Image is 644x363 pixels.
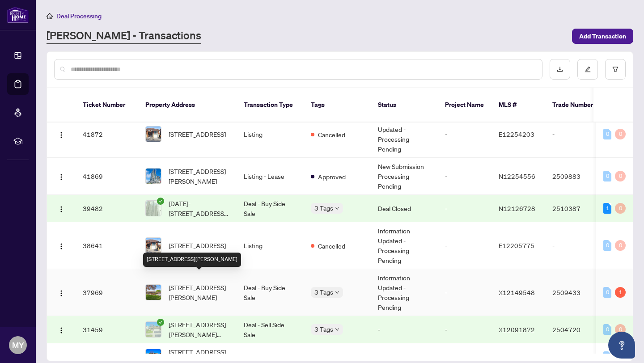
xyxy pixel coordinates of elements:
[76,222,138,269] td: 38641
[545,195,608,222] td: 2510387
[499,288,535,296] span: X12149548
[146,285,161,300] img: thumbnail-img
[335,327,339,332] span: down
[58,131,65,139] img: Logo
[76,111,138,158] td: 41872
[499,241,534,249] span: E12205775
[146,169,161,184] img: thumbnail-img
[237,111,304,158] td: Listing
[603,287,611,298] div: 0
[371,316,438,343] td: -
[76,316,138,343] td: 31459
[237,195,304,222] td: Deal - Buy Side Sale
[438,158,491,195] td: -
[603,129,611,139] div: 0
[438,269,491,316] td: -
[585,66,591,72] span: edit
[603,351,611,362] div: 0
[603,203,611,214] div: 1
[146,322,161,337] img: thumbnail-img
[603,171,611,181] div: 0
[58,290,65,297] img: Logo
[54,238,68,253] button: Logo
[56,12,102,20] span: Deal Processing
[371,269,438,316] td: Information Updated - Processing Pending
[615,240,626,251] div: 0
[318,172,346,181] span: Approved
[314,324,333,334] span: 3 Tags
[157,319,164,326] span: check-circle
[615,324,626,335] div: 0
[557,66,563,72] span: download
[603,324,611,335] div: 0
[237,269,304,316] td: Deal - Buy Side Sale
[499,130,534,138] span: E12254203
[169,283,229,302] span: [STREET_ADDRESS][PERSON_NAME]
[76,88,138,122] th: Ticket Number
[58,173,65,181] img: Logo
[47,28,201,44] a: [PERSON_NAME] - Transactions
[314,287,333,297] span: 3 Tags
[237,222,304,269] td: Listing
[545,88,608,122] th: Trade Number
[58,243,65,250] img: Logo
[603,240,611,251] div: 0
[169,198,229,218] span: [DATE]-[STREET_ADDRESS][PERSON_NAME]
[615,287,626,298] div: 1
[499,325,535,333] span: X12091872
[615,203,626,214] div: 0
[499,353,535,361] span: X12091872
[577,59,598,80] button: edit
[438,316,491,343] td: -
[438,222,491,269] td: -
[545,269,608,316] td: 2509433
[491,88,545,122] th: MLS #
[146,201,161,216] img: thumbnail-img
[371,88,438,122] th: Status
[371,222,438,269] td: Information Updated - Processing Pending
[12,339,24,351] span: MY
[169,241,226,250] span: [STREET_ADDRESS]
[157,198,164,205] span: check-circle
[169,320,229,339] span: [STREET_ADDRESS][PERSON_NAME][PERSON_NAME]
[499,172,535,180] span: N12254556
[615,129,626,139] div: 0
[237,158,304,195] td: Listing - Lease
[169,129,226,139] span: [STREET_ADDRESS]
[335,290,339,295] span: down
[545,111,608,158] td: -
[58,327,65,334] img: Logo
[146,127,161,142] img: thumbnail-img
[579,29,626,43] span: Add Transaction
[7,7,29,23] img: logo
[545,222,608,269] td: -
[605,59,626,80] button: filter
[54,201,68,215] button: Logo
[54,285,68,300] button: Logo
[47,13,53,19] span: home
[615,171,626,181] div: 0
[318,352,346,362] span: Approved
[318,241,345,251] span: Cancelled
[438,88,491,122] th: Project Name
[318,130,345,139] span: Cancelled
[169,166,229,186] span: [STREET_ADDRESS][PERSON_NAME]
[304,88,371,122] th: Tags
[143,253,241,267] div: [STREET_ADDRESS][PERSON_NAME]
[76,195,138,222] td: 39482
[371,195,438,222] td: Deal Closed
[76,269,138,316] td: 37969
[237,316,304,343] td: Deal - Sell Side Sale
[138,88,237,122] th: Property Address
[371,158,438,195] td: New Submission - Processing Pending
[314,203,333,213] span: 3 Tags
[438,195,491,222] td: -
[371,111,438,158] td: Information Updated - Processing Pending
[572,29,633,44] button: Add Transaction
[550,59,570,80] button: download
[545,158,608,195] td: 2509883
[54,169,68,183] button: Logo
[608,332,635,359] button: Open asap
[545,316,608,343] td: 2504720
[58,206,65,213] img: Logo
